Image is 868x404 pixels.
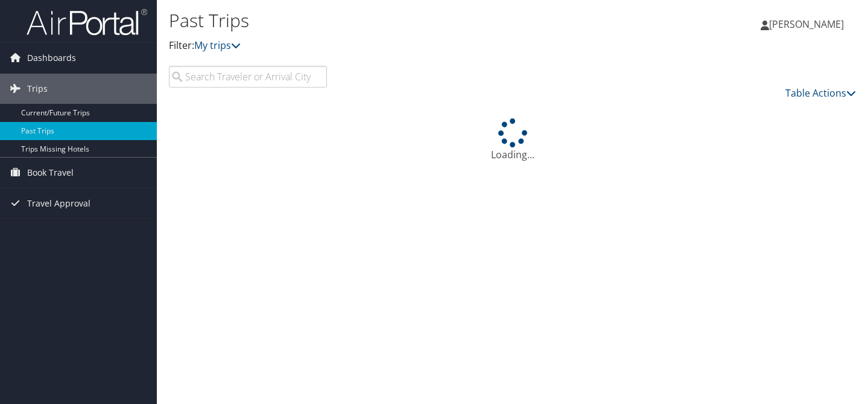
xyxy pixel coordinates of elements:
a: My trips [194,39,241,52]
span: [PERSON_NAME] [769,18,844,31]
span: Book Travel [27,158,74,188]
a: Table Actions [785,86,856,100]
p: Filter: [169,38,627,54]
span: Dashboards [27,43,76,73]
h1: Past Trips [169,8,627,33]
span: Trips [27,74,48,104]
div: Loading... [169,118,856,162]
img: airportal-logo.png [27,8,147,36]
input: Search Traveler or Arrival City [169,66,327,88]
a: [PERSON_NAME] [761,6,856,42]
span: Travel Approval [27,188,90,219]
